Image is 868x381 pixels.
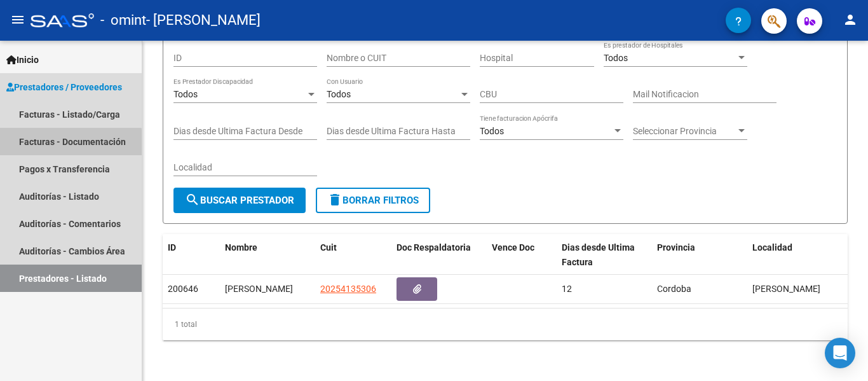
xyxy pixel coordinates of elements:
[173,89,198,99] span: Todos
[752,284,820,294] span: [PERSON_NAME]
[327,89,351,99] span: Todos
[752,242,792,253] span: Localidad
[557,234,652,276] datatable-header-cell: Dias desde Ultima Factura
[163,234,220,276] datatable-header-cell: ID
[185,192,200,207] mat-icon: search
[320,242,337,253] span: Cuit
[604,53,628,63] span: Todos
[633,126,736,137] span: Seleccionar Provincia
[315,234,391,276] datatable-header-cell: Cuit
[492,242,534,253] span: Vence Doc
[316,188,430,213] button: Borrar Filtros
[480,126,504,136] span: Todos
[10,12,25,27] mat-icon: menu
[320,284,376,294] span: 20254135306
[562,242,635,267] span: Dias desde Ultima Factura
[173,188,306,213] button: Buscar Prestador
[225,282,310,296] div: [PERSON_NAME]
[843,12,858,27] mat-icon: person
[562,284,572,294] span: 12
[6,53,39,67] span: Inicio
[220,234,315,276] datatable-header-cell: Nombre
[825,338,855,368] div: Open Intercom Messenger
[185,195,294,206] span: Buscar Prestador
[327,195,419,206] span: Borrar Filtros
[657,242,695,253] span: Provincia
[657,284,691,294] span: Cordoba
[327,192,342,207] mat-icon: delete
[225,242,257,253] span: Nombre
[100,6,146,34] span: - omint
[6,80,122,94] span: Prestadores / Proveedores
[487,234,557,276] datatable-header-cell: Vence Doc
[747,234,843,276] datatable-header-cell: Localidad
[146,6,261,34] span: - [PERSON_NAME]
[397,242,471,253] span: Doc Respaldatoria
[168,242,176,253] span: ID
[391,234,487,276] datatable-header-cell: Doc Respaldatoria
[163,308,848,340] div: 1 total
[168,284,198,294] span: 200646
[652,234,747,276] datatable-header-cell: Provincia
